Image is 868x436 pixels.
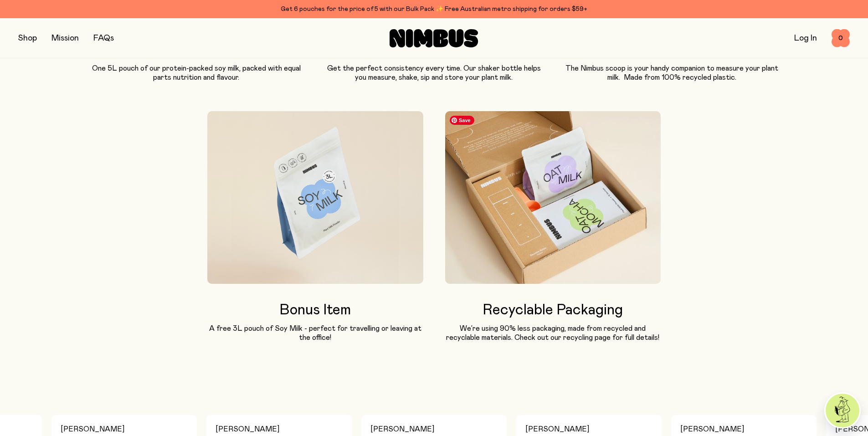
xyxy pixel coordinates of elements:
p: The Nimbus scoop is your handy companion to measure your plant milk. Made from 100% recycled plas... [564,64,780,82]
h4: [PERSON_NAME] [216,422,343,436]
button: 0 [832,29,850,47]
h4: [PERSON_NAME] [370,422,498,436]
a: FAQs [93,34,114,42]
img: agent [826,394,859,427]
h4: [PERSON_NAME] [61,422,188,436]
h4: [PERSON_NAME] [525,422,653,436]
img: A 3L pouch of soy milk floating in the air [207,111,423,284]
p: We’re using 90% less packaging, made from recycled and recyclable materials. Check out our recycl... [445,324,661,342]
a: Log In [794,34,817,42]
a: Mission [51,34,79,42]
h3: Bonus Item [207,302,423,318]
p: A free 3L pouch of Soy Milk - perfect for travelling or leaving at the office! [207,324,423,342]
h3: Recyclable Packaging [445,302,661,318]
p: Get the perfect consistency every time. Our shaker bottle helps you measure, shake, sip and store... [326,64,542,82]
span: Save [450,116,474,125]
p: One 5L pouch of our protein-packed soy milk, packed with equal parts nutrition and flavour. [88,64,304,82]
div: Get 6 pouches for the price of 5 with our Bulk Pack ✨ Free Australian metro shipping for orders $59+ [18,4,850,15]
img: Starter Pack packaging with contents [445,111,661,284]
h4: [PERSON_NAME] [680,422,808,436]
